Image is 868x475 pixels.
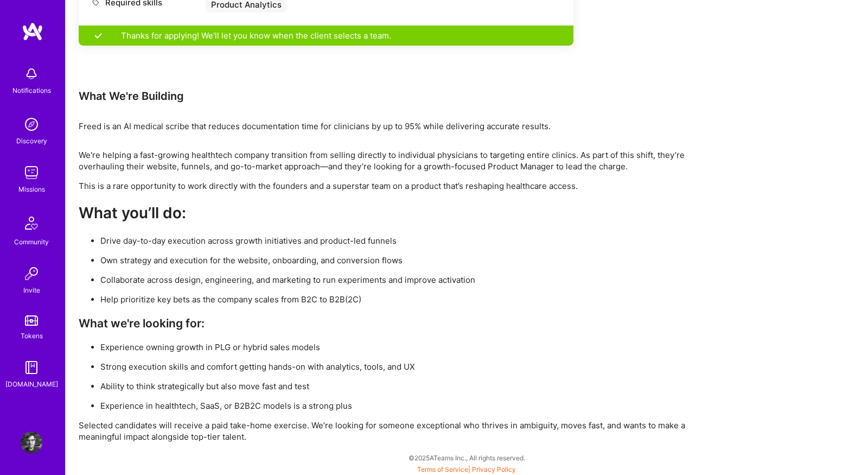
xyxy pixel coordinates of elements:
[23,284,40,296] div: Invite
[79,420,730,442] p: Selected candidates will receive a paid take-home exercise. We’re looking for someone exceptional...
[21,432,42,453] img: User Avatar
[25,315,38,326] img: tokens
[14,236,49,248] div: Community
[417,465,468,473] a: Terms of Service
[79,121,730,132] div: Freed is an AI medical scribe that reduces documentation time for clinicians by up to 95% while d...
[18,432,45,453] a: User Avatar
[22,22,43,41] img: logo
[100,361,730,372] p: Strong execution skills and comfort getting hands-on with analytics, tools, and UX
[18,183,45,195] div: Missions
[12,85,51,96] div: Notifications
[100,381,730,392] p: Ability to think strategically but also move fast and test
[21,357,42,378] img: guide book
[18,210,44,236] img: Community
[472,465,516,473] a: Privacy Policy
[21,162,42,183] img: teamwork
[16,135,47,147] div: Discovery
[5,378,58,390] div: [DOMAIN_NAME]
[79,204,730,222] h2: What you’ll do:
[79,149,730,172] p: We're helping a fast-growing healthtech company transition from selling directly to individual ph...
[21,330,43,341] div: Tokens
[100,255,730,266] p: Own strategy and execution for the website, onboarding, and conversion flows
[100,235,730,246] p: Drive day-to-day execution across growth initiatives and product-led funnels
[79,316,730,330] h3: What we're looking for:
[21,113,42,135] img: discovery
[79,89,730,103] div: What We're Building
[65,444,868,471] div: © 2025 ATeams Inc., All rights reserved.
[100,400,730,411] p: Experience in healthtech, SaaS, or B2B2C models is a strong plus
[21,63,42,85] img: bell
[100,274,730,286] p: Collaborate across design, engineering, and marketing to run experiments and improve activation
[417,465,516,473] span: |
[79,180,730,192] p: This is a rare opportunity to work directly with the founders and a superstar team on a product t...
[21,263,42,284] img: Invite
[100,294,730,305] p: Help prioritize key bets as the company scales from B2C to B2B(2C)
[100,341,730,353] p: Experience owning growth in PLG or hybrid sales models
[79,26,573,46] div: Thanks for applying! We'll let you know when the client selects a team.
